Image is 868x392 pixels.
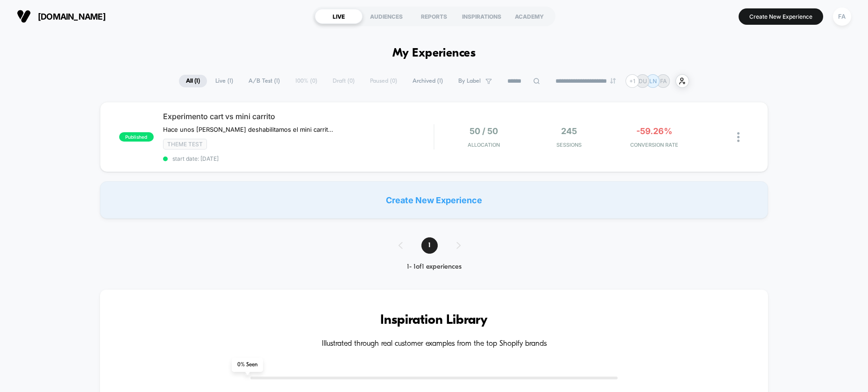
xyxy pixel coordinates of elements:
[163,112,434,121] span: Experimento cart vs mini carrito
[14,9,108,24] button: [DOMAIN_NAME]
[315,9,363,24] div: LIVE
[179,75,207,87] span: All ( 1 )
[610,78,616,84] img: end
[163,155,434,162] span: start date: [DATE]
[737,132,740,142] img: close
[529,142,609,148] span: Sessions
[421,237,438,254] span: 1
[410,9,458,24] div: REPORTS
[119,132,154,142] span: published
[389,263,479,271] div: 1 - 1 of 1 experiences
[458,78,481,85] span: By Label
[363,9,410,24] div: AUDIENCES
[468,142,500,148] span: Allocation
[406,75,450,87] span: Archived ( 1 )
[163,126,336,133] span: Hace unos [PERSON_NAME] deshabilitamos el mini carrito y colocamos el cart y [DEMOGRAPHIC_DATA] q...
[100,181,768,219] div: Create New Experience
[128,313,740,328] h3: Inspiration Library
[830,7,854,26] button: FA
[232,358,263,372] span: 0 % Seen
[470,126,498,136] span: 50 / 50
[38,12,106,21] span: [DOMAIN_NAME]
[649,78,657,85] p: LN
[833,7,851,26] div: FA
[17,9,31,23] img: Visually logo
[639,78,647,85] p: DU
[636,126,672,136] span: -59.26%
[626,74,639,88] div: + 1
[242,75,287,87] span: A/B Test ( 1 )
[660,78,667,85] p: FA
[392,47,476,60] h1: My Experiences
[208,75,240,87] span: Live ( 1 )
[614,142,694,148] span: CONVERSION RATE
[128,340,740,349] h4: Illustrated through real customer examples from the top Shopify brands
[458,9,505,24] div: INSPIRATIONS
[505,9,553,24] div: ACADEMY
[739,8,823,25] button: Create New Experience
[561,126,577,136] span: 245
[163,139,207,150] span: Theme Test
